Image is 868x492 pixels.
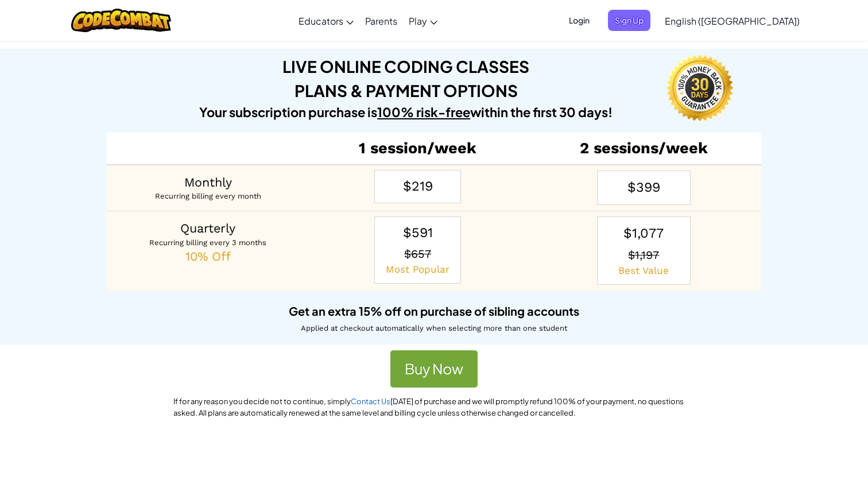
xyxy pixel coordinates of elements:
[659,5,805,36] a: English ([GEOGRAPHIC_DATA])
[107,302,761,320] h5: Get an extra 15% off on purchase of sibling accounts
[71,9,172,32] img: CodeCombat logo
[403,5,443,36] a: Play
[115,174,301,192] p: Monthly
[382,223,454,242] p: $591
[107,320,761,336] p: Applied at checkout automatically when selecting more than one student
[299,15,343,27] span: Educators
[382,242,454,262] p: $657
[604,224,683,243] p: $1,077
[604,264,683,277] p: Best Value
[173,396,694,419] p: If for any reason you decide not to continue, simply [DATE] of purchase and we will promptly refu...
[115,220,301,238] p: Quarterly
[666,55,733,121] img: 30-day money-back guarantee
[163,103,650,121] h4: Your subscription purchase is within the first 30 days!
[604,178,683,197] p: $399
[163,55,650,79] h2: LIVE ONLINE CODING CLASSES
[351,397,390,406] a: Contact Us
[604,243,683,264] p: $1,197
[359,5,403,36] a: Parents
[665,15,800,27] span: English ([GEOGRAPHIC_DATA])
[608,10,650,31] button: Sign Up
[377,104,470,120] u: 100% risk-free
[382,262,454,276] p: Most Popular
[115,191,301,202] p: Recurring billing every month
[115,248,301,266] p: 10% Off
[293,5,359,36] a: Educators
[526,133,761,165] th: 2 sessions/week
[390,350,478,388] button: Buy Now
[382,177,454,196] p: $219
[163,79,650,103] h2: PLANS & PAYMENT OPTIONS
[562,10,596,31] button: Login
[409,15,427,27] span: Play
[309,133,526,165] th: 1 session/week
[115,238,301,249] p: Recurring billing every 3 months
